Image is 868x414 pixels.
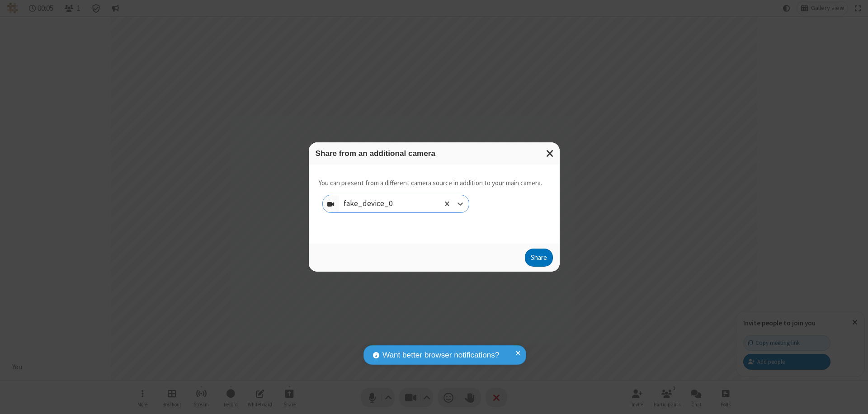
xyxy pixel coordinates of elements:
button: Close modal [541,142,560,165]
span: Want better browser notifications? [382,349,499,361]
p: You can present from a different camera source in addition to your main camera. [319,178,542,188]
div: fake_device_0 [344,198,408,210]
h3: Share from an additional camera [316,149,553,158]
button: Share [525,249,553,267]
